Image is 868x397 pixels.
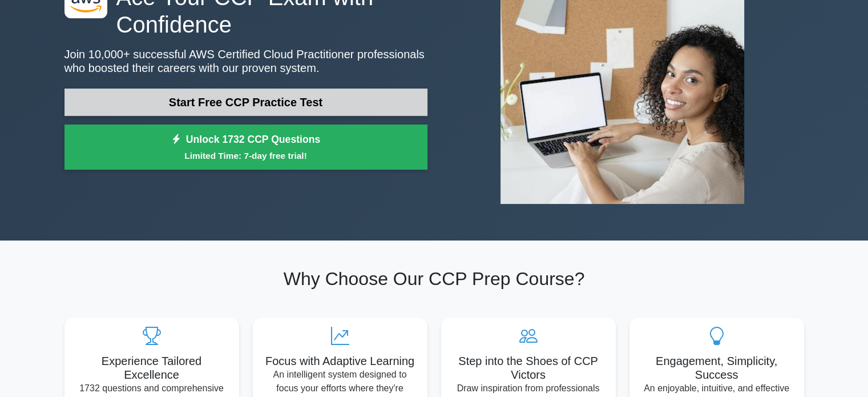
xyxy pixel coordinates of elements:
[74,354,230,382] h5: Experience Tailored Excellence
[450,354,607,382] h5: Step into the Shoes of CCP Victors
[64,268,804,290] h2: Why Choose Our CCP Prep Course?
[79,149,413,162] small: Limited Time: 7-day free trial!
[64,47,427,75] p: Join 10,000+ successful AWS Certified Cloud Practitioner professionals who boosted their careers ...
[639,354,795,382] h5: Engagement, Simplicity, Success
[262,354,418,368] h5: Focus with Adaptive Learning
[64,125,427,170] a: Unlock 1732 CCP QuestionsLimited Time: 7-day free trial!
[64,89,427,116] a: Start Free CCP Practice Test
